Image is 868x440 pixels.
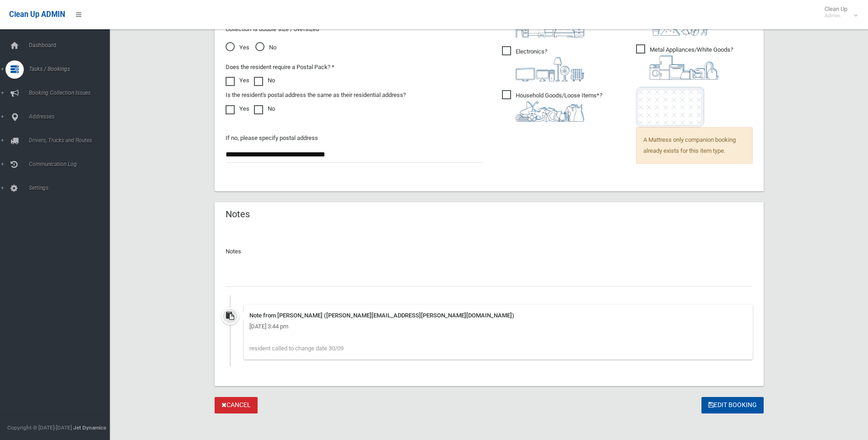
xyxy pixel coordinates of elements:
[9,10,65,19] span: Clean Up ADMIN
[516,101,584,122] img: b13cc3517677393f34c0a387616ef184.png
[226,103,249,114] label: Yes
[255,42,276,53] span: No
[502,90,602,122] span: Household Goods/Loose Items*
[26,137,117,144] span: Drivers, Trucks and Routes
[73,424,106,431] strong: Jet Dynamics
[636,44,733,80] span: Metal Appliances/White Goods
[650,46,733,80] i: ?
[516,57,584,81] img: 394712a680b73dbc3d2a6a3a7ffe5a07.png
[26,113,117,120] span: Addresses
[636,86,705,127] img: e7408bece873d2c1783593a074e5cb2f.png
[215,397,258,414] a: Cancel
[226,75,249,86] label: Yes
[26,66,117,72] span: Tasks / Bookings
[636,127,753,164] span: A Mattress only companion booking already exists for this item type.
[226,42,249,53] span: Yes
[502,46,584,81] span: Electronics
[226,133,318,144] label: If no, please specify postal address
[26,90,117,96] span: Booking Collection Issues
[254,75,275,86] label: No
[226,62,334,73] label: Does the resident require a Postal Pack? *
[701,397,764,414] button: Edit Booking
[820,5,857,19] span: Clean Up
[7,424,72,431] span: Copyright © [DATE]-[DATE]
[249,321,747,332] div: [DATE] 3:44 pm
[650,55,718,80] img: 36c1b0289cb1767239cdd3de9e694f19.png
[226,90,406,101] label: Is the resident's postal address the same as their residential address?
[825,12,847,19] small: Admin
[215,205,261,223] header: Notes
[226,246,753,257] p: Notes
[26,185,117,191] span: Settings
[26,42,117,48] span: Dashboard
[254,103,275,114] label: No
[516,48,584,81] i: ?
[26,161,117,167] span: Communication Log
[249,310,747,321] div: Note from [PERSON_NAME] ([PERSON_NAME][EMAIL_ADDRESS][PERSON_NAME][DOMAIN_NAME])
[516,92,602,122] i: ?
[249,345,344,352] span: resident called to change date 30/09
